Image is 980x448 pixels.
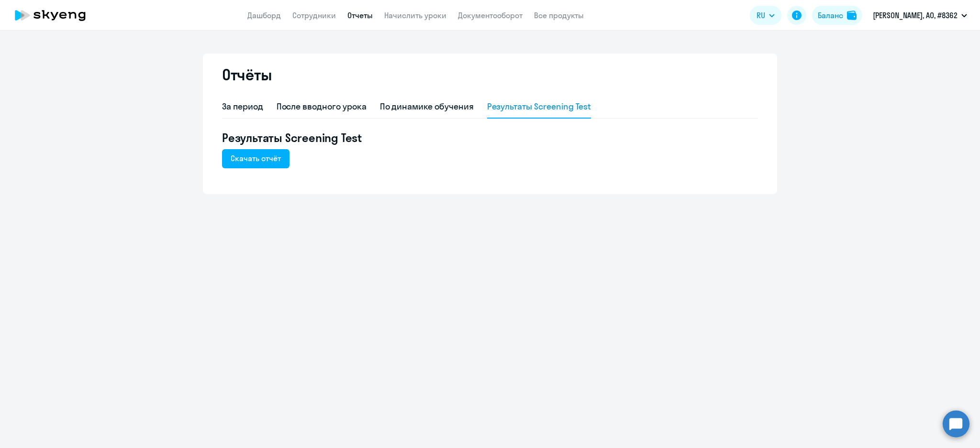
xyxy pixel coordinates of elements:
div: Баланс [818,10,843,21]
a: Сотрудники [292,11,336,20]
div: После вводного урока [277,100,367,113]
h5: Результаты Screening Test [222,130,758,145]
span: RU [757,10,765,21]
a: Отчеты [347,11,373,20]
p: [PERSON_NAME], АО, #8362 [873,10,958,21]
h2: Отчёты [222,65,272,84]
button: [PERSON_NAME], АО, #8362 [868,4,972,27]
a: Скачать отчёт [222,154,290,163]
button: Скачать отчёт [222,149,290,168]
a: Начислить уроки [384,11,446,20]
a: Дашборд [247,11,281,20]
button: Балансbalance [812,6,862,25]
button: RU [750,6,781,25]
div: Результаты Screening Test [487,100,591,113]
div: За период [222,100,263,113]
div: По динамике обучения [380,100,474,113]
a: Все продукты [534,11,584,20]
img: balance [847,11,857,20]
div: Скачать отчёт [231,153,281,164]
a: Документооборот [458,11,523,20]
